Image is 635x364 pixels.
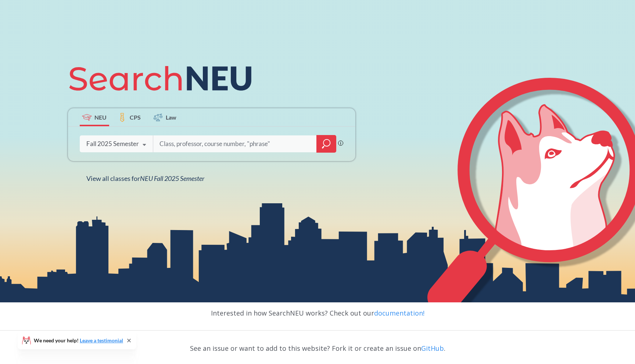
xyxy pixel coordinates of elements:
span: CPS [130,113,141,121]
span: NEU Fall 2025 Semester [140,174,204,182]
svg: magnifying glass [322,139,331,149]
div: Fall 2025 Semester [86,140,139,148]
span: NEU [94,113,107,121]
input: Class, professor, course number, "phrase" [159,136,312,152]
div: magnifying glass [316,135,336,153]
a: documentation! [374,309,424,317]
a: GitHub [421,344,444,353]
span: View all classes for [86,174,204,182]
span: Law [166,113,176,121]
